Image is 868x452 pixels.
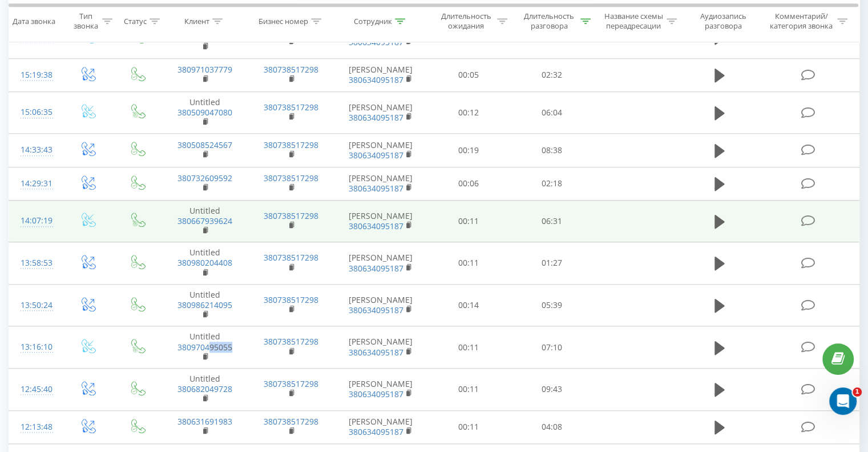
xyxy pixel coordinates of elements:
[264,210,318,221] a: 380738517298
[264,173,318,183] a: 380738517298
[124,17,147,26] div: Статус
[349,221,403,231] a: 380634095187
[349,426,403,437] a: 380634095187
[177,416,232,427] a: 380631691983
[334,91,427,134] td: [PERSON_NAME]
[264,102,318,113] a: 380738517298
[334,134,427,167] td: [PERSON_NAME]
[177,64,232,75] a: 380971037779
[264,416,318,427] a: 380738517298
[349,263,403,274] a: 380634095187
[427,368,510,410] td: 00:11
[427,410,510,443] td: 00:11
[334,58,427,91] td: [PERSON_NAME]
[520,12,578,31] div: Длительность разговора
[510,284,593,326] td: 05:39
[264,139,318,150] a: 380738517298
[264,378,318,389] a: 380738517298
[510,200,593,242] td: 06:31
[162,242,248,285] td: Untitled
[334,284,427,326] td: [PERSON_NAME]
[72,12,99,31] div: Тип звонка
[349,305,403,315] a: 380634095187
[349,183,403,194] a: 380634095187
[510,410,593,443] td: 04:08
[510,134,593,167] td: 08:38
[264,294,318,305] a: 380738517298
[829,387,857,415] iframe: Intercom live chat
[510,326,593,369] td: 07:10
[177,257,232,268] a: 380980204408
[427,91,510,134] td: 00:12
[184,17,209,26] div: Клиент
[427,167,510,200] td: 00:06
[162,326,248,369] td: Untitled
[13,17,55,26] div: Дата звонка
[264,336,318,347] a: 380738517298
[162,284,248,326] td: Untitled
[354,17,392,26] div: Сотрудник
[510,58,593,91] td: 02:32
[427,242,510,285] td: 00:11
[264,64,318,75] a: 380738517298
[604,12,664,31] div: Название схемы переадресации
[427,284,510,326] td: 00:14
[349,389,403,399] a: 380634095187
[21,101,51,123] div: 15:06:35
[21,294,51,317] div: 13:50:24
[177,215,232,226] a: 380667939624
[510,167,593,200] td: 02:18
[177,173,232,183] a: 380732609592
[510,91,593,134] td: 06:04
[349,112,403,123] a: 380634095187
[690,12,757,31] div: Аудиозапись разговора
[334,200,427,242] td: [PERSON_NAME]
[177,139,232,150] a: 380508524567
[427,134,510,167] td: 00:19
[21,173,51,195] div: 14:29:31
[21,378,51,401] div: 12:45:40
[21,64,51,86] div: 15:19:38
[177,383,232,394] a: 380682049728
[768,12,834,31] div: Комментарий/категория звонка
[21,252,51,274] div: 13:58:53
[21,139,51,161] div: 14:33:43
[510,368,593,410] td: 09:43
[177,342,232,353] a: 380970495055
[162,200,248,242] td: Untitled
[349,150,403,161] a: 380634095187
[162,368,248,410] td: Untitled
[438,12,495,31] div: Длительность ожидания
[21,336,51,358] div: 13:16:10
[334,242,427,285] td: [PERSON_NAME]
[21,416,51,438] div: 12:13:48
[427,58,510,91] td: 00:05
[349,347,403,358] a: 380634095187
[427,326,510,369] td: 00:11
[334,326,427,369] td: [PERSON_NAME]
[334,167,427,200] td: [PERSON_NAME]
[853,387,862,397] span: 1
[177,299,232,310] a: 380986214095
[21,210,51,232] div: 14:07:19
[264,252,318,263] a: 380738517298
[349,74,403,85] a: 380634095187
[334,410,427,443] td: [PERSON_NAME]
[334,368,427,410] td: [PERSON_NAME]
[162,91,248,134] td: Untitled
[427,200,510,242] td: 00:11
[177,107,232,118] a: 380509047080
[259,17,308,26] div: Бизнес номер
[510,242,593,285] td: 01:27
